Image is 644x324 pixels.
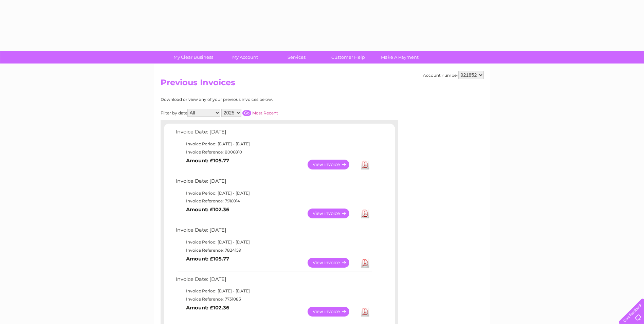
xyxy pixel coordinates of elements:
a: Download [361,160,369,169]
b: Amount: £105.77 [186,158,229,164]
td: Invoice Date: [DATE] [174,177,373,189]
h2: Previous Invoices [161,78,484,91]
a: View [308,307,357,317]
td: Invoice Period: [DATE] - [DATE] [174,140,373,148]
a: My Clear Business [165,51,221,64]
td: Invoice Period: [DATE] - [DATE] [174,238,373,246]
a: My Account [217,51,273,64]
td: Invoice Reference: 7731083 [174,295,373,303]
a: Download [361,209,369,218]
a: Customer Help [320,51,376,64]
a: View [308,258,357,268]
td: Invoice Date: [DATE] [174,127,373,140]
a: View [308,209,357,218]
b: Amount: £102.36 [186,206,229,213]
div: Download or view any of your previous invoices below. [161,97,339,102]
a: Most Recent [252,110,278,115]
td: Invoice Date: [DATE] [174,226,373,238]
td: Invoice Reference: 7916014 [174,197,373,205]
td: Invoice Period: [DATE] - [DATE] [174,189,373,197]
a: Make A Payment [372,51,428,64]
a: Download [361,307,369,317]
td: Invoice Period: [DATE] - [DATE] [174,287,373,295]
a: Services [269,51,325,64]
b: Amount: £102.36 [186,305,229,311]
td: Invoice Reference: 7824159 [174,246,373,254]
div: Filter by date [161,109,339,117]
a: Download [361,258,369,268]
a: View [308,160,357,169]
td: Invoice Date: [DATE] [174,275,373,287]
div: Account number [423,71,484,79]
b: Amount: £105.77 [186,256,229,262]
td: Invoice Reference: 8006810 [174,148,373,156]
